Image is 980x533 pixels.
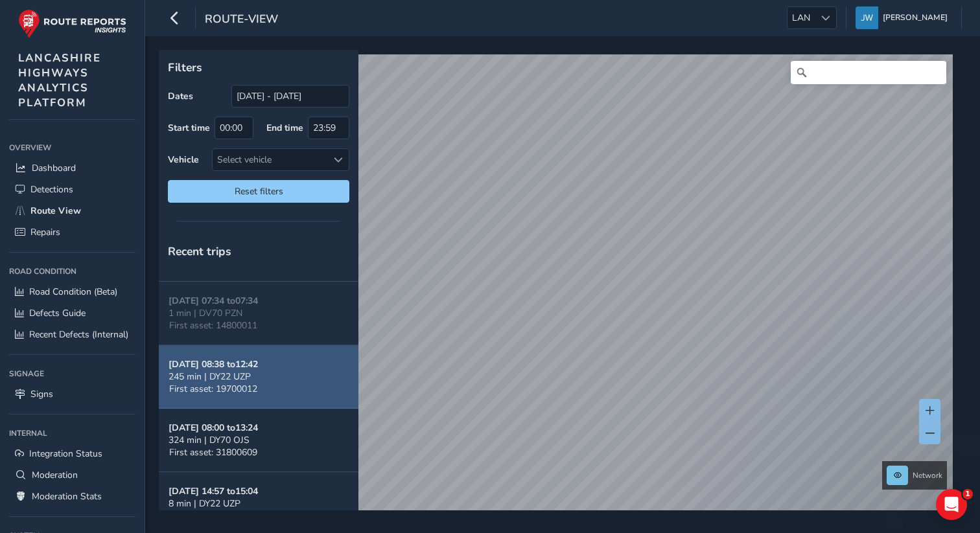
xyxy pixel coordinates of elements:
[159,409,358,472] button: [DATE] 08:00 to13:24324 min | DY70 OJSFirst asset: 31800609
[178,185,340,198] span: Reset filters
[18,9,126,38] img: rr logo
[856,6,952,29] button: [PERSON_NAME]
[9,281,135,302] a: Road Condition (Beta)
[29,286,117,298] span: Road Condition (Beta)
[169,307,242,319] span: 1 min | DV70 PZN
[169,383,257,395] span: First asset: 19700012
[169,497,240,510] span: 8 min | DY22 UZP
[29,307,86,319] span: Defects Guide
[169,434,250,446] span: 324 min | DY70 OJS
[9,138,135,157] div: Overview
[962,489,973,499] span: 1
[32,490,102,503] span: Moderation Stats
[168,244,231,259] span: Recent trips
[30,388,53,400] span: Signs
[9,200,135,221] a: Route View
[9,486,135,507] a: Moderation Stats
[9,383,135,405] a: Signs
[169,295,258,307] strong: [DATE] 07:34 to 07:34
[159,345,358,409] button: [DATE] 08:38 to12:42245 min | DY22 UZPFirst asset: 19700012
[9,464,135,486] a: Moderation
[791,61,946,84] input: Search
[9,364,135,383] div: Signage
[169,446,257,459] span: First asset: 31800609
[9,157,135,179] a: Dashboard
[169,422,258,434] strong: [DATE] 08:00 to 13:24
[18,51,101,110] span: LANCASHIRE HIGHWAYS ANALYTICS PLATFORM
[169,319,257,332] span: First asset: 14800011
[169,358,258,370] strong: [DATE] 08:38 to 12:42
[883,6,948,29] span: [PERSON_NAME]
[32,469,78,481] span: Moderation
[32,162,76,174] span: Dashboard
[9,179,135,200] a: Detections
[163,54,953,525] canvas: Map
[29,448,102,460] span: Integration Status
[168,59,349,76] p: Filters
[213,149,327,170] div: Select vehicle
[205,11,278,29] span: route-view
[30,226,60,238] span: Repairs
[787,7,815,28] span: LAN
[168,180,349,203] button: Reset filters
[9,324,135,345] a: Recent Defects (Internal)
[159,282,358,345] button: [DATE] 07:34 to07:341 min | DV70 PZNFirst asset: 14800011
[936,489,967,520] iframe: Intercom live chat
[168,90,193,102] label: Dates
[9,424,135,443] div: Internal
[9,443,135,464] a: Integration Status
[9,221,135,243] a: Repairs
[9,302,135,324] a: Defects Guide
[30,205,81,217] span: Route View
[168,153,199,166] label: Vehicle
[30,183,73,196] span: Detections
[169,370,251,383] span: 245 min | DY22 UZP
[913,470,942,481] span: Network
[29,328,128,341] span: Recent Defects (Internal)
[856,6,878,29] img: diamond-layout
[169,510,257,522] span: First asset: 36401368
[266,122,303,134] label: End time
[9,262,135,281] div: Road Condition
[168,122,210,134] label: Start time
[169,485,258,497] strong: [DATE] 14:57 to 15:04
